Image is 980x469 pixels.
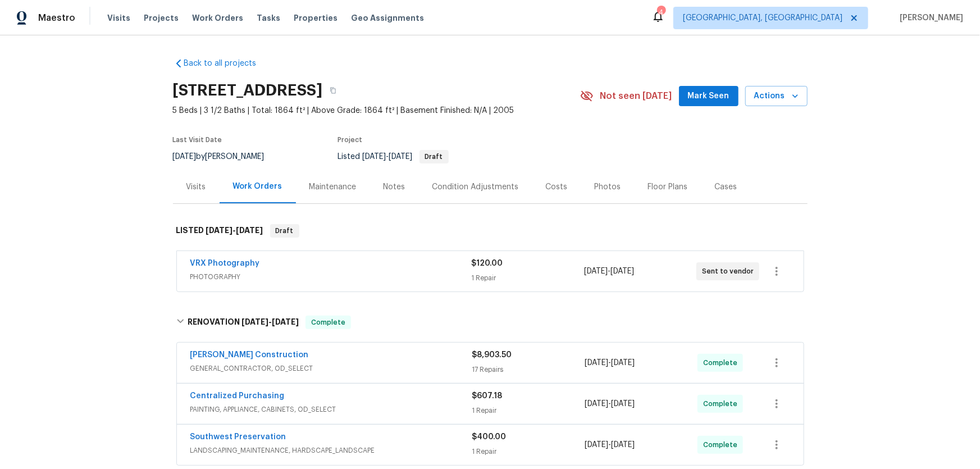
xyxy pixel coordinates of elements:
[895,12,963,24] span: [PERSON_NAME]
[384,181,405,193] div: Notes
[472,364,585,375] div: 17 Repairs
[754,89,799,103] span: Actions
[190,271,472,283] span: PHOTOGRAPHY
[309,181,357,193] div: Maintenance
[192,12,243,24] span: Work Orders
[703,398,742,409] span: Complete
[585,441,608,449] span: [DATE]
[294,12,338,24] span: Properties
[173,304,808,340] div: RENOVATION [DATE]-[DATE]Complete
[703,357,742,368] span: Complete
[389,153,413,161] span: [DATE]
[600,90,672,102] span: Not seen [DATE]
[107,12,130,24] span: Visits
[363,153,413,161] span: -
[702,266,758,277] span: Sent to vendor
[190,351,309,359] a: [PERSON_NAME] Construction
[206,226,233,234] span: [DATE]
[584,267,608,275] span: [DATE]
[144,12,179,24] span: Projects
[173,58,281,69] a: Back to all projects
[363,153,386,161] span: [DATE]
[307,317,350,328] span: Complete
[610,267,634,275] span: [DATE]
[173,213,808,249] div: LISTED [DATE]-[DATE]Draft
[190,259,260,267] a: VRX Photography
[546,181,568,193] div: Costs
[271,225,298,236] span: Draft
[190,392,285,400] a: Centralized Purchasing
[611,359,635,367] span: [DATE]
[186,181,206,193] div: Visits
[233,181,282,192] div: Work Orders
[190,363,472,374] span: GENERAL_CONTRACTOR, OD_SELECT
[190,433,286,441] a: Southwest Preservation
[472,446,585,457] div: 1 Repair
[657,7,665,18] div: 4
[188,316,299,329] h6: RENOVATION
[648,181,688,193] div: Floor Plans
[176,224,263,238] h6: LISTED
[585,439,635,450] span: -
[236,226,263,234] span: [DATE]
[173,150,278,163] div: by [PERSON_NAME]
[257,14,280,22] span: Tasks
[611,441,635,449] span: [DATE]
[190,404,472,415] span: PAINTING, APPLIANCE, CABINETS, OD_SELECT
[703,439,742,450] span: Complete
[585,400,608,408] span: [DATE]
[241,318,299,326] span: -
[472,433,507,441] span: $400.00
[323,80,343,101] button: Copy Address
[679,86,739,107] button: Mark Seen
[432,181,519,193] div: Condition Adjustments
[472,272,584,284] div: 1 Repair
[351,12,424,24] span: Geo Assignments
[421,153,448,160] span: Draft
[272,318,299,326] span: [DATE]
[472,392,503,400] span: $607.18
[206,226,263,234] span: -
[38,12,75,24] span: Maestro
[745,86,808,107] button: Actions
[472,405,585,416] div: 1 Repair
[173,136,222,143] span: Last Visit Date
[585,398,635,409] span: -
[173,85,323,96] h2: [STREET_ADDRESS]
[683,12,842,24] span: [GEOGRAPHIC_DATA], [GEOGRAPHIC_DATA]
[173,105,580,116] span: 5 Beds | 3 1/2 Baths | Total: 1864 ft² | Above Grade: 1864 ft² | Basement Finished: N/A | 2005
[472,351,512,359] span: $8,903.50
[585,357,635,368] span: -
[584,266,634,277] span: -
[241,318,268,326] span: [DATE]
[585,359,608,367] span: [DATE]
[611,400,635,408] span: [DATE]
[688,89,730,103] span: Mark Seen
[338,136,363,143] span: Project
[595,181,621,193] div: Photos
[338,153,449,161] span: Listed
[190,445,472,456] span: LANDSCAPING_MAINTENANCE, HARDSCAPE_LANDSCAPE
[715,181,737,193] div: Cases
[472,259,503,267] span: $120.00
[173,153,197,161] span: [DATE]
